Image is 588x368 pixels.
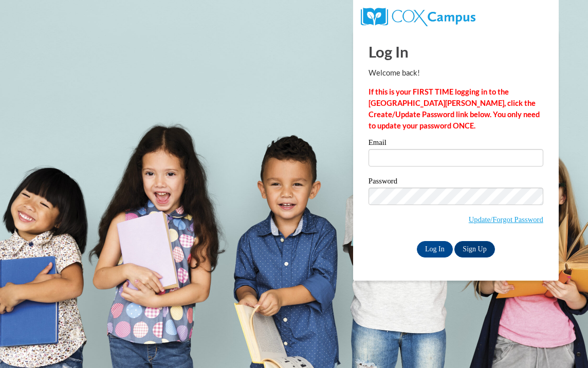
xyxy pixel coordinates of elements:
input: Log In [417,241,453,257]
strong: If this is your FIRST TIME logging in to the [GEOGRAPHIC_DATA][PERSON_NAME], click the Create/Upd... [369,87,540,130]
label: Password [369,177,543,188]
img: COX Campus [361,8,475,26]
a: COX Campus [361,12,475,21]
a: Update/Forgot Password [469,215,543,224]
p: Welcome back! [369,67,543,79]
a: Sign Up [454,241,494,257]
label: Email [369,139,543,149]
h1: Log In [369,41,543,62]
